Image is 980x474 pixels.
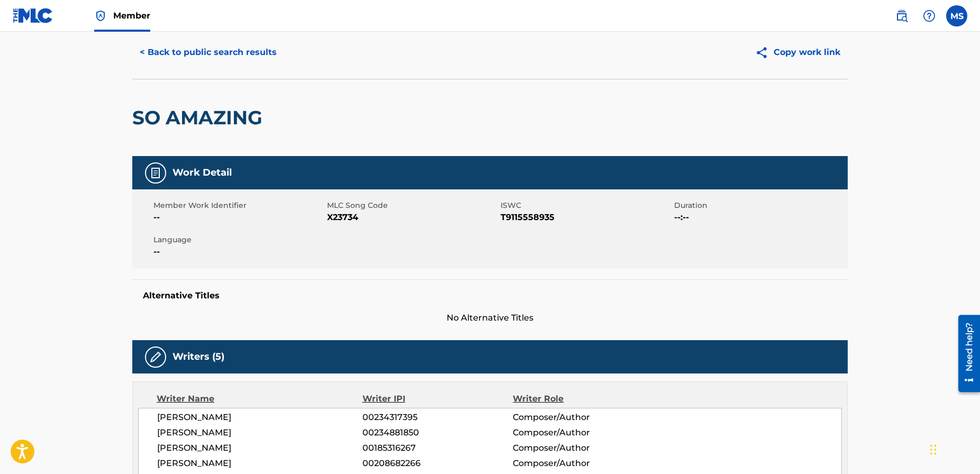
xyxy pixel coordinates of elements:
img: help [923,10,936,22]
div: Writer IPI [362,393,513,405]
button: Copy work link [748,39,848,66]
iframe: Resource Center [950,311,980,396]
span: -- [153,245,324,258]
span: X23734 [327,211,498,224]
img: Writers [149,351,162,363]
span: [PERSON_NAME] [157,442,362,454]
span: 00185316267 [362,442,513,454]
div: Help [919,5,940,26]
h5: Writers (5) [173,351,224,363]
h5: Alternative Titles [143,290,837,301]
span: 00234881850 [362,426,513,439]
img: Work Detail [149,167,162,179]
span: Composer/Author [513,426,650,439]
span: -- [153,211,324,224]
span: No Alternative Titles [132,312,848,324]
h2: SO AMAZING [132,106,268,130]
div: Writer Name [157,393,362,405]
h5: Work Detail [173,167,232,179]
span: 00234317395 [362,411,513,424]
span: Member Work Identifier [153,200,324,211]
img: MLC Logo [13,8,53,23]
div: Drag [930,434,937,466]
span: 00208682266 [362,457,513,470]
span: Composer/Author [513,457,650,470]
span: --:-- [674,211,845,224]
span: Language [153,234,324,245]
span: [PERSON_NAME] [157,411,362,424]
span: Duration [674,200,845,211]
span: [PERSON_NAME] [157,457,362,470]
img: search [895,10,908,22]
span: ISWC [501,200,672,211]
div: Writer Role [513,393,650,405]
span: MLC Song Code [327,200,498,211]
img: Copy work link [755,46,774,59]
button: < Back to public search results [132,39,284,66]
div: User Menu [946,5,967,26]
img: Top Rightsholder [94,10,107,22]
iframe: Chat Widget [927,423,980,474]
span: Composer/Author [513,442,650,454]
span: Member [113,10,150,22]
span: [PERSON_NAME] [157,426,362,439]
span: Composer/Author [513,411,650,424]
span: T9115558935 [501,211,672,224]
a: Public Search [891,5,912,26]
